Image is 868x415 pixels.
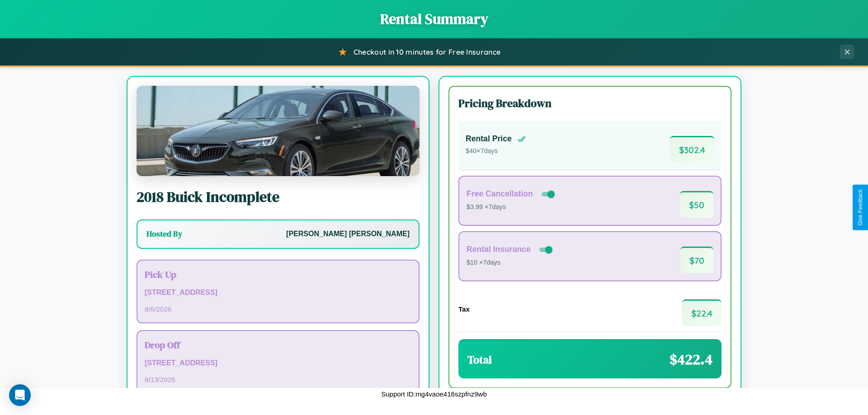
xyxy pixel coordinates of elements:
div: Give Feedback [857,189,863,226]
span: $ 22.4 [682,299,722,326]
h4: Rental Price [466,134,512,144]
p: $10 × 7 days [467,257,554,269]
span: $ 422.4 [670,350,712,369]
h4: Rental Insurance [467,245,531,254]
img: Buick Incomplete [137,86,420,176]
p: 8 / 13 / 2026 [145,373,411,386]
h4: Free Cancellation [467,189,533,199]
h4: Tax [458,305,470,313]
h3: Total [467,352,492,367]
h3: Pricing Breakdown [458,96,722,111]
p: Support ID: mg4vaoe416szpfnz9wb [381,388,486,400]
h1: Rental Summary [9,9,859,29]
h3: Hosted By [146,228,182,239]
span: $ 302.4 [670,136,714,163]
span: Checkout in 10 minutes for Free Insurance [354,47,500,56]
div: Open Intercom Messenger [9,384,31,406]
p: $3.99 × 7 days [467,201,557,213]
h3: Drop Off [145,338,411,351]
h3: Pick Up [145,268,411,281]
p: 8 / 6 / 2026 [145,303,411,315]
h2: 2018 Buick Incomplete [137,187,420,207]
p: [PERSON_NAME] [PERSON_NAME] [286,228,410,241]
span: $ 70 [680,247,713,273]
p: [STREET_ADDRESS] [145,357,411,370]
p: [STREET_ADDRESS] [145,286,411,299]
span: $ 50 [680,191,713,218]
p: $ 40 × 7 days [466,145,526,157]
